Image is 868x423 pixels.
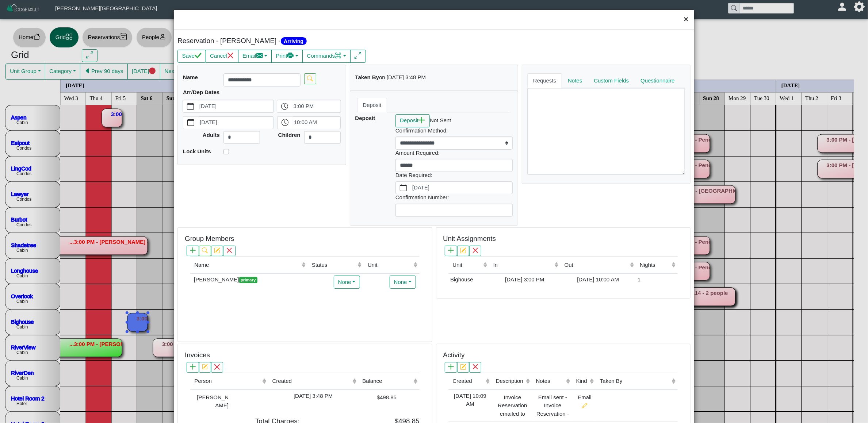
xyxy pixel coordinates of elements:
a: Questionnaire [635,73,680,88]
i: on [DATE] 3:48 PM [379,74,426,80]
div: Name [194,261,300,269]
h5: Invoices [185,351,210,359]
div: $498.85 [360,392,397,402]
h6: Amount Required: [395,150,513,156]
button: pencil square [457,246,469,256]
div: Kind [576,377,588,385]
svg: pencil square [460,247,466,253]
div: [PERSON_NAME] [192,392,229,410]
a: Notes [562,73,588,88]
td: 1 [636,273,678,286]
button: Depositplus [395,114,430,127]
b: Deposit [355,115,375,121]
div: [DATE] 10:09 AM [450,392,490,408]
h5: Activity [443,351,464,359]
svg: search [202,247,208,253]
h5: Group Members [185,235,234,243]
div: [DATE] 3:48 PM [270,392,356,400]
button: pencil square [457,362,469,373]
label: [DATE] [198,116,273,129]
button: plus [187,362,199,373]
div: Balance [362,377,412,385]
label: [DATE] [198,100,274,112]
button: None [390,276,416,289]
button: Emailenvelope fill [238,50,272,63]
div: Person [194,377,260,385]
div: Unit [368,261,412,269]
button: Savecheck [177,50,206,63]
svg: command [335,52,342,59]
label: 3:00 PM [292,100,341,112]
button: clock [278,116,292,129]
div: Unit [453,261,482,269]
svg: calendar [187,119,194,126]
svg: search [307,76,313,81]
svg: pencil [582,403,588,408]
div: Email sent - Invoice Reservation - [GEOGRAPHIC_DATA] Invoice Reservation [534,392,570,419]
b: Lock Units [183,148,211,154]
div: Created [272,377,351,385]
svg: x [226,247,232,253]
svg: plus [190,247,196,253]
svg: calendar [400,184,407,191]
label: 10:00 AM [292,116,340,129]
div: Email [574,392,594,410]
button: plus [187,246,199,256]
td: Bighouse [448,273,489,286]
button: calendar [183,100,198,112]
button: Printprinter fill [271,50,303,63]
div: [PERSON_NAME] [192,276,306,284]
svg: printer fill [287,52,294,59]
div: Out [565,261,628,269]
h5: Unit Assignments [443,235,496,243]
button: x [469,362,481,373]
button: Commandscommand [302,50,351,63]
span: primary [239,277,257,283]
a: Deposit [357,98,387,112]
svg: clock [282,119,288,126]
button: plus [445,362,457,373]
svg: envelope fill [256,52,263,59]
button: pencil square [211,246,223,256]
div: [DATE] 10:00 AM [562,276,634,284]
b: Name [183,74,198,80]
a: Custom Fields [588,73,635,88]
button: search [304,73,316,84]
svg: arrows angle expand [355,52,362,59]
b: Taken By [355,74,379,80]
h5: Reservation - [PERSON_NAME] - [177,37,432,45]
button: clock [277,100,292,112]
label: [DATE] [411,182,512,194]
h6: Date Required: [395,172,513,178]
button: plus [445,246,457,256]
div: Nights [640,261,670,269]
a: Requests [527,73,562,88]
svg: plus [448,364,454,370]
b: Arr/Dep Dates [183,89,219,95]
button: Cancelx [206,50,238,63]
h6: Confirmation Method: [395,127,513,134]
svg: calendar [187,103,194,110]
button: pencil square [199,362,211,373]
svg: x [227,52,234,59]
svg: x [214,364,220,370]
button: calendar [396,182,411,194]
svg: check [195,52,202,59]
div: Status [312,261,356,269]
div: In [493,261,553,269]
h6: Confirmation Number: [395,194,513,201]
svg: x [473,364,478,370]
div: Taken By [600,377,670,385]
svg: pencil square [214,247,220,253]
div: Description [496,377,524,385]
svg: pencil square [460,364,466,370]
button: None [334,276,360,289]
button: calendar [183,116,198,129]
div: [DATE] 3:00 PM [491,276,558,284]
button: x [469,246,481,256]
button: Close [678,10,694,29]
svg: plus [190,364,196,370]
div: Invoice Reservation emailed to guest [494,392,530,419]
button: x [223,246,235,256]
svg: plus [448,247,454,253]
